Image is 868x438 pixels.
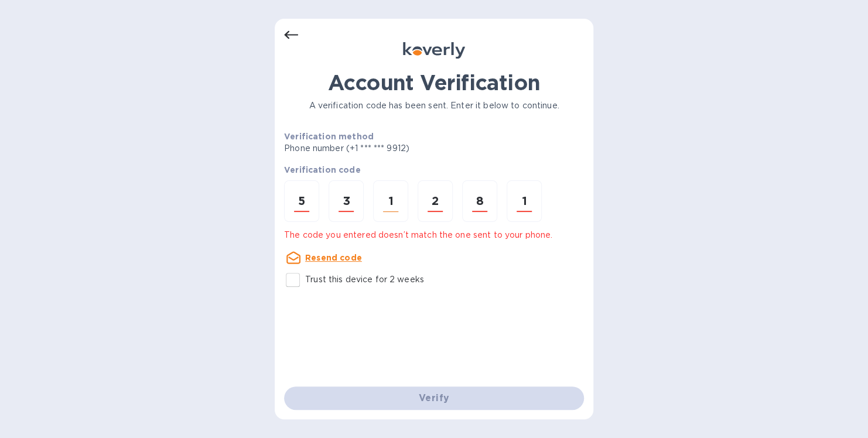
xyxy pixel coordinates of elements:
[284,100,584,112] p: A verification code has been sent. Enter it below to continue.
[305,253,362,262] u: Resend code
[305,273,424,286] p: Trust this device for 2 weeks
[284,142,499,155] p: Phone number (+1 *** *** 9912)
[284,132,374,141] b: Verification method
[284,164,584,176] p: Verification code
[284,229,584,241] p: The code you entered doesn’t match the one sent to your phone.
[284,70,584,95] h1: Account Verification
